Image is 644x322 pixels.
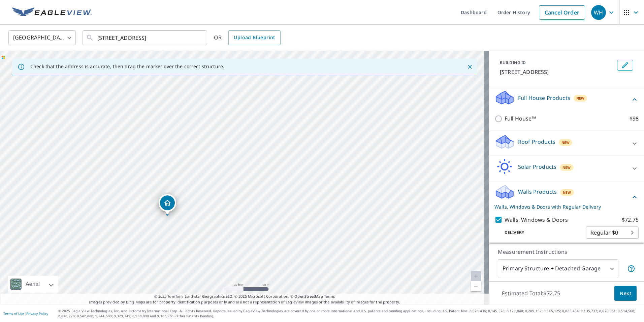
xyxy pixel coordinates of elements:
p: Estimated Total: $72.75 [496,286,566,301]
a: Terms of Use [3,311,24,316]
span: Upload Blueprint [234,33,275,42]
div: OR [214,30,281,45]
div: Aerial [24,276,42,293]
a: Privacy Policy [26,311,48,316]
p: Full House Products [518,94,570,102]
span: Your report will include the primary structure and a detached garage if one exists. [627,265,635,273]
span: © 2025 TomTom, Earthstar Geographics SIO, © 2025 Microsoft Corporation, © [154,294,335,299]
div: Roof ProductsNew [494,134,639,153]
a: Terms [324,294,335,299]
button: Close [465,62,474,71]
p: Measurement Instructions [498,248,635,256]
span: New [562,165,571,170]
p: | [3,312,48,316]
p: Check that the address is accurate, then drag the marker over the correct structure. [30,63,224,70]
span: New [576,96,585,101]
a: Cancel Order [539,5,585,20]
div: Full House ProductsNew [494,90,639,109]
p: Full House™ [505,114,536,123]
div: [GEOGRAPHIC_DATA] [8,28,76,47]
input: Search by address or latitude-longitude [97,28,193,47]
p: [STREET_ADDRESS] [500,68,614,76]
p: BUILDING ID [500,60,526,65]
div: Dropped pin, building 1, Residential property, 755 Soundview Dr Palm Harbor, FL 34683 [159,194,176,215]
a: Current Level 20, Zoom In Disabled [471,271,481,281]
p: Walls Products [518,188,557,196]
span: New [561,140,570,145]
p: Delivery [494,230,586,236]
div: Solar ProductsNew [494,159,639,178]
div: Regular $0 [586,223,639,242]
p: Walls, Windows & Doors [505,216,568,224]
div: Walls ProductsNewWalls, Windows & Doors with Regular Delivery [494,184,639,210]
p: Solar Products [518,163,556,171]
p: $72.75 [622,216,639,224]
p: Roof Products [518,138,555,146]
div: Primary Structure + Detached Garage [498,259,618,278]
a: Upload Blueprint [228,30,280,45]
a: OpenStreetMap [294,294,323,299]
button: Next [614,286,637,301]
p: © 2025 Eagle View Technologies, Inc. and Pictometry International Corp. All Rights Reserved. Repo... [58,308,641,319]
img: EV Logo [12,7,92,18]
a: Current Level 20, Zoom Out [471,281,481,291]
div: WH [591,5,606,20]
span: New [563,190,571,195]
p: $98 [630,114,639,123]
p: Walls, Windows & Doors with Regular Delivery [494,203,631,210]
span: Next [620,289,631,298]
button: Edit building 1 [617,60,633,71]
div: Aerial [8,276,58,293]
